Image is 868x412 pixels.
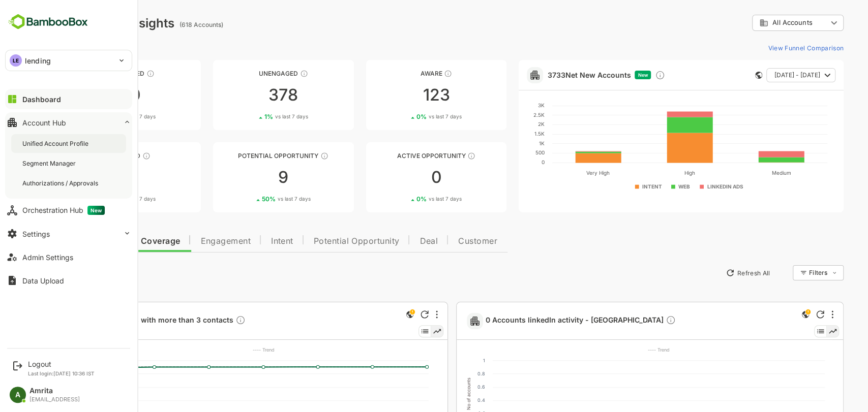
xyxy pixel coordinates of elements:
[331,60,471,130] a: AwareThese accounts have just entered the buying cycle and need further nurturing1230%vs last 7 days
[25,55,51,66] p: lending
[24,87,165,103] div: 90
[499,131,509,137] text: 1.5K
[177,152,318,160] div: Potential Opportunity
[177,70,318,77] div: Unengaged
[764,308,776,322] div: This is a global insight. Segment selection is not applicable for this view
[22,179,100,187] div: Authorizations / Approvals
[177,60,318,130] a: UnengagedThese accounts have not shown enough engagement and need nurturing3781%vs last 7 days
[331,87,471,103] div: 123
[619,70,630,80] div: Discover new ICP-fit accounts showing engagement — via intent surges, anonymous website visits, L...
[381,195,426,203] div: 0 %
[24,169,165,185] div: 18
[24,60,165,130] a: UnreachedThese accounts have not been engaged with for a defined time period907%vs last 7 days
[5,200,132,220] button: Orchestration HubNew
[5,247,132,267] button: Admin Settings
[46,371,55,376] text: 400
[144,21,191,28] ag: (618 Accounts)
[5,112,132,133] button: Account Hub
[28,370,95,376] p: Last login: [DATE] 10:36 IST
[177,169,318,185] div: 9
[736,170,756,176] text: Medium
[217,347,239,353] text: ---- Trend
[612,347,634,353] text: ---- Trend
[551,170,575,176] text: Very High
[87,113,120,120] span: vs last 7 days
[5,89,132,109] button: Dashboard
[22,276,64,285] div: Data Upload
[503,140,509,146] text: 1K
[450,315,644,327] a: 0 Accounts linkedIn activity - [GEOGRAPHIC_DATA]Description not present
[46,358,55,363] text: 500
[368,308,380,322] div: This is a global insight. Segment selection is not applicable for this view
[447,358,450,363] text: 1
[10,387,26,403] div: A
[498,112,509,118] text: 2.5K
[5,224,132,244] button: Settings
[226,195,275,203] div: 50 %
[165,237,215,245] span: Engagement
[400,310,402,319] div: More
[381,113,426,120] div: 0 %
[506,159,509,165] text: 0
[739,69,785,82] span: [DATE] - [DATE]
[442,371,450,376] text: 0.8
[22,139,91,148] div: Unified Account Profile
[87,206,105,215] span: New
[229,113,273,120] div: 1 %
[432,152,440,160] div: These accounts have open opportunities which might be at any of the Sales Stages
[10,54,22,67] div: LE
[431,377,436,410] text: No of accounts
[442,397,450,403] text: 0.4
[393,195,426,203] span: vs last 7 days
[29,396,80,403] div: [EMAIL_ADDRESS]
[177,142,318,212] a: Potential OpportunityThese accounts are MQAs and can be passed on to Inside Sales950%vs last 7 days
[242,195,275,203] span: vs last 7 days
[22,206,105,215] div: Orchestration Hub
[46,384,55,390] text: 300
[720,72,727,79] div: This card does not support filter and segments
[22,95,61,104] div: Dashboard
[107,152,115,160] div: These accounts are warm, further nurturing would qualify them to MQAs
[442,384,450,390] text: 0.6
[685,265,739,281] button: Refresh All
[24,16,139,30] div: Dashboard Insights
[724,18,792,27] div: All Accounts
[29,387,80,395] div: Amrita
[28,360,95,368] div: Logout
[235,237,258,245] span: Intent
[331,152,471,160] div: Active Opportunity
[602,72,612,78] span: New
[5,270,132,291] button: Data Upload
[737,19,776,26] span: All Accounts
[649,170,660,176] text: High
[34,377,40,410] text: No of accounts
[24,264,99,282] a: New Insights
[22,253,73,262] div: Admin Settings
[200,315,210,327] div: Description not present
[24,142,165,212] a: EngagedThese accounts are warm, further nurturing would qualify them to MQAs185%vs last 7 days
[385,310,393,319] div: Refresh
[728,40,808,56] button: View Funnel Comparison
[500,149,509,155] text: 500
[75,195,120,203] div: 5 %
[264,70,273,78] div: These accounts have not shown enough engagement and need nurturing
[75,113,120,120] div: 7 %
[331,70,471,77] div: Aware
[22,159,78,168] div: Segment Manager
[5,12,91,31] img: BambooboxFullLogoMark.5f36c76dfaba33ec1ec1367b70bb1252.svg
[87,195,120,203] span: vs last 7 days
[450,315,640,327] span: 0 Accounts linkedIn activity - [GEOGRAPHIC_DATA]
[716,13,808,33] div: All Accounts
[240,113,273,120] span: vs last 7 days
[384,237,402,245] span: Deal
[331,169,471,185] div: 0
[731,68,800,82] button: [DATE] - [DATE]
[781,310,789,319] div: Refresh
[24,70,165,77] div: Unreached
[24,152,165,160] div: Engaged
[331,142,471,212] a: Active OpportunityThese accounts have open opportunities which might be at any of the Sales Stage...
[502,121,509,127] text: 2K
[630,315,640,327] div: Description not present
[35,237,144,245] span: Data Quality and Coverage
[177,87,318,103] div: 378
